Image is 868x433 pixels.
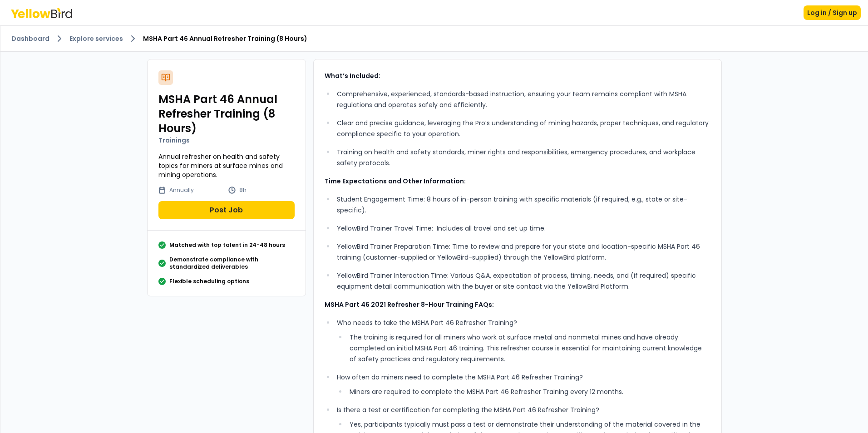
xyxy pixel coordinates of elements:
[325,300,494,309] strong: MSHA Part 46 2021 Refresher 8-Hour Training FAQs:
[158,136,295,145] p: Trainings
[347,386,710,397] li: Miners are required to complete the MSHA Part 46 Refresher Training every 12 months.
[169,256,295,271] p: Demonstrate compliance with standardized deliverables
[337,147,710,168] p: Training on health and safety standards, miner rights and responsibilities, emergency procedures,...
[804,5,861,20] button: Log in / Sign up
[325,71,380,80] strong: What’s Included:
[143,34,307,43] span: MSHA Part 46 Annual Refresher Training (8 Hours)
[337,118,710,139] p: Clear and precise guidance, leveraging the Pro’s understanding of mining hazards, proper techniqu...
[239,187,247,194] p: 8h
[69,34,123,43] a: Explore services
[337,372,710,383] p: How often do miners need to complete the MSHA Part 46 Refresher Training?
[337,270,710,292] p: YellowBird Trainer Interaction Time: Various Q&A, expectation of process, timing, needs, and (if ...
[337,241,710,263] p: YellowBird Trainer Preparation Time: Time to review and prepare for your state and location-speci...
[158,152,295,179] p: Annual refresher on health and safety topics for miners at surface mines and mining operations.
[347,332,710,364] li: The training is required for all miners who work at surface metal and nonmetal mines and have alr...
[337,194,710,216] p: Student Engagement Time: 8 hours of in-person training with specific materials (if required, e.g....
[337,89,710,110] p: Comprehensive, experienced, standards-based instruction, ensuring your team remains compliant wit...
[337,317,710,328] p: Who needs to take the MSHA Part 46 Refresher Training?
[337,404,710,415] p: Is there a test or certification for completing the MSHA Part 46 Refresher Training?
[169,187,194,194] p: Annually
[158,92,295,136] h2: MSHA Part 46 Annual Refresher Training (8 Hours)
[158,201,295,219] button: Post Job
[11,33,857,44] nav: breadcrumb
[169,241,285,249] p: Matched with top talent in 24-48 hours
[169,278,249,285] p: Flexible scheduling options
[325,177,466,186] strong: Time Expectations and Other Information:
[11,34,49,43] a: Dashboard
[337,223,710,234] p: YellowBird Trainer Travel Time: Includes all travel and set up time.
